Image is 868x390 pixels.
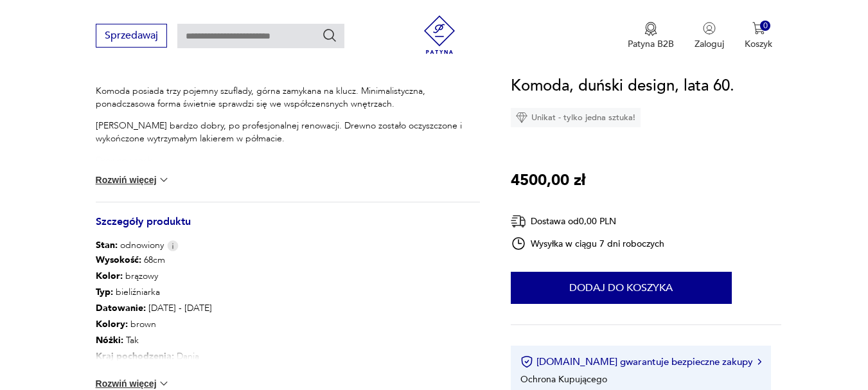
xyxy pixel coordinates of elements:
[420,15,459,54] img: Patyna - sklep z meblami i dekoracjami vintage
[96,254,141,266] b: Wysokość :
[511,272,732,304] button: Dodaj do koszyka
[511,213,526,229] img: Ikona dostawy
[520,355,533,368] img: Ikona certyfikatu
[96,284,400,300] p: bieliźniarka
[96,334,123,346] b: Nóżki :
[96,302,146,314] b: Datowanie :
[96,348,400,364] p: Dania
[745,22,772,50] button: 0Koszyk
[96,252,400,268] p: 68cm
[703,22,716,35] img: Ikonka użytkownika
[520,355,761,368] button: [DOMAIN_NAME] gwarantuje bezpieczne zakupy
[96,300,400,316] p: [DATE] - [DATE]
[516,112,527,123] img: Ikona diamentu
[96,268,400,284] p: brązowy
[511,236,665,251] div: Wysyłka w ciągu 7 dni roboczych
[96,350,174,362] b: Kraj pochodzenia :
[96,120,480,145] p: [PERSON_NAME] bardzo dobry, po profesjonalnej renowacji. Drewno zostało oczyszczone i wykończone ...
[628,38,674,50] p: Patyna B2B
[96,377,170,390] button: Rozwiń więcej
[628,22,674,50] a: Ikona medaluPatyna B2B
[96,85,480,111] p: Komoda posiada trzy pojemny szuflady, górna zamykana na klucz. Minimalistyczna, ponadczasowa form...
[520,373,607,386] li: Ochrona Kupującego
[760,21,771,31] div: 0
[752,22,765,35] img: Ikona koszyka
[96,24,167,48] button: Sprzedawaj
[695,22,724,50] button: Zaloguj
[96,239,164,252] span: odnowiony
[644,22,657,36] img: Ikona medalu
[96,270,123,282] b: Kolor:
[96,316,400,332] p: brown
[96,154,480,167] p: Drewno : teak
[695,38,724,50] p: Zaloguj
[96,318,128,330] b: Kolory :
[96,239,118,251] b: Stan:
[157,377,170,390] img: chevron down
[157,173,170,186] img: chevron down
[96,32,167,41] a: Sprzedawaj
[96,286,113,298] b: Typ :
[511,213,665,229] div: Dostawa od 0,00 PLN
[757,359,761,365] img: Ikona strzałki w prawo
[167,240,179,251] img: Info icon
[511,108,641,127] div: Unikat - tylko jedna sztuka!
[628,22,674,50] button: Patyna B2B
[511,74,734,98] h1: Komoda, duński design, lata 60.
[745,38,772,50] p: Koszyk
[511,168,585,193] p: 4500,00 zł
[322,28,337,43] button: Szukaj
[96,332,400,348] p: Tak
[96,173,170,186] button: Rozwiń więcej
[96,218,480,239] h3: Szczegóły produktu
